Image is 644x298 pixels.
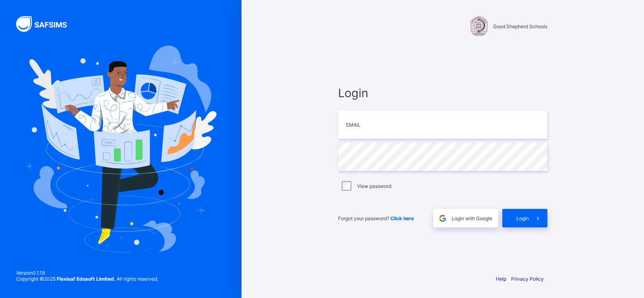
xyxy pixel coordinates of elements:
a: Click here [390,215,414,221]
a: Privacy Policy [511,276,544,282]
img: Hero Image [25,46,217,252]
span: Copyright © 2025 All rights reserved. [16,276,158,282]
label: View password [357,183,391,189]
span: Login [516,215,529,221]
span: Forgot your password? [338,215,414,221]
span: Good Shepherd Schools [493,23,547,29]
span: Login with Google [452,215,492,221]
span: Login [338,86,547,100]
strong: Flexisaf Edusoft Limited. [57,276,116,282]
img: SAFSIMS Logo [16,16,76,32]
a: Help [496,276,506,282]
img: google.396cfc9801f0270233282035f929180a.svg [438,214,447,223]
span: Version 0.1.19 [16,270,158,276]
